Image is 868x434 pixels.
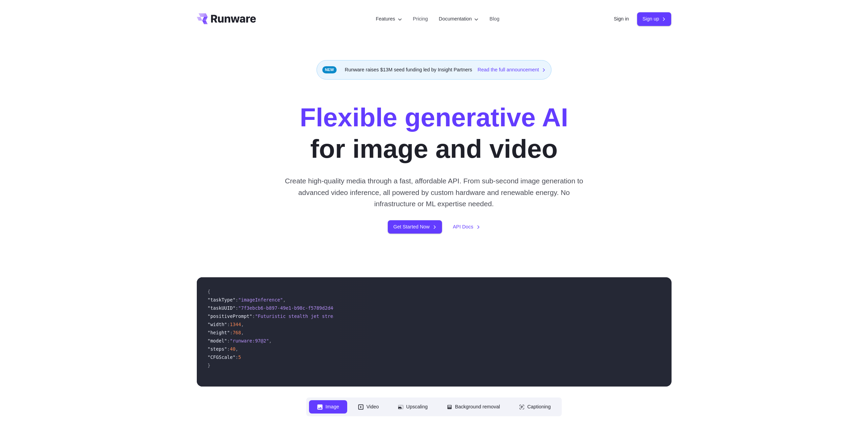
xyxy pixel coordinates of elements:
span: : [227,338,230,344]
span: , [283,297,285,303]
span: 5 [238,354,241,360]
p: Create high-quality media through a fast, affordable API. From sub-second image generation to adv... [282,175,586,209]
span: : [235,354,238,360]
a: Get Started Now [388,220,442,234]
span: } [208,363,210,368]
label: Documentation [439,15,479,23]
span: "steps" [208,346,227,352]
span: "imageInference" [238,297,283,303]
a: Sign in [614,15,629,23]
a: Sign up [637,12,672,26]
span: "Futuristic stealth jet streaking through a neon-lit cityscape with glowing purple exhaust" [255,313,509,319]
span: : [252,313,255,319]
a: Read the full announcement [477,66,546,74]
span: 40 [230,346,235,352]
button: Background removal [439,400,508,414]
span: 1344 [230,322,241,327]
span: : [227,346,230,352]
span: : [230,330,233,335]
button: Image [309,400,347,414]
span: "CFGScale" [208,354,236,360]
span: : [235,305,238,311]
span: "width" [208,322,227,327]
span: "runware:97@2" [230,338,269,344]
button: Captioning [511,400,559,414]
span: , [269,338,272,344]
div: Runware raises $13M seed funding led by Insight Partners [317,60,552,80]
label: Features [376,15,402,23]
span: : [227,322,230,327]
span: "7f3ebcb6-b897-49e1-b98c-f5789d2d40d7" [238,305,344,311]
span: { [208,289,210,294]
span: "taskType" [208,297,236,303]
a: Blog [489,15,499,23]
span: 768 [233,330,241,335]
span: "taskUUID" [208,305,236,311]
a: Pricing [413,15,428,23]
h1: for image and video [300,101,568,164]
span: , [241,322,244,327]
a: API Docs [453,223,480,231]
button: Video [350,400,387,414]
span: "model" [208,338,227,344]
span: "height" [208,330,230,335]
span: , [235,346,238,352]
strong: Flexible generative AI [300,102,568,132]
button: Upscaling [390,400,436,414]
span: : [235,297,238,303]
a: Go to / [197,13,256,24]
span: "positivePrompt" [208,313,252,319]
span: , [241,330,244,335]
